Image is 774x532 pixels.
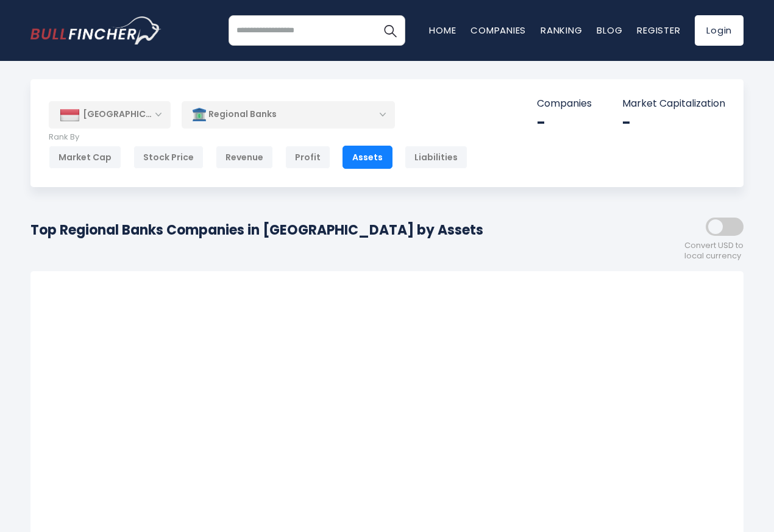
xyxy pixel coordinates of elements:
[695,15,744,46] a: Login
[637,24,680,37] a: Register
[429,24,456,37] a: Home
[622,98,725,110] p: Market Capitalization
[537,98,592,110] p: Companies
[375,15,405,46] button: Search
[49,101,171,128] div: [GEOGRAPHIC_DATA]
[30,16,162,44] a: Go to homepage
[405,146,467,169] div: Liabilities
[470,24,526,37] a: Companies
[30,220,483,240] h1: Top Regional Banks Companies in [GEOGRAPHIC_DATA] by Assets
[49,132,467,143] p: Rank By
[133,146,204,169] div: Stock Price
[30,16,162,44] img: bullfincher logo
[216,146,273,169] div: Revenue
[537,113,592,132] div: -
[541,24,582,37] a: Ranking
[622,113,725,132] div: -
[285,146,330,169] div: Profit
[49,146,121,169] div: Market Cap
[597,24,622,37] a: Blog
[343,146,392,169] div: Assets
[182,101,395,129] div: Regional Banks
[684,241,744,261] span: Convert USD to local currency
